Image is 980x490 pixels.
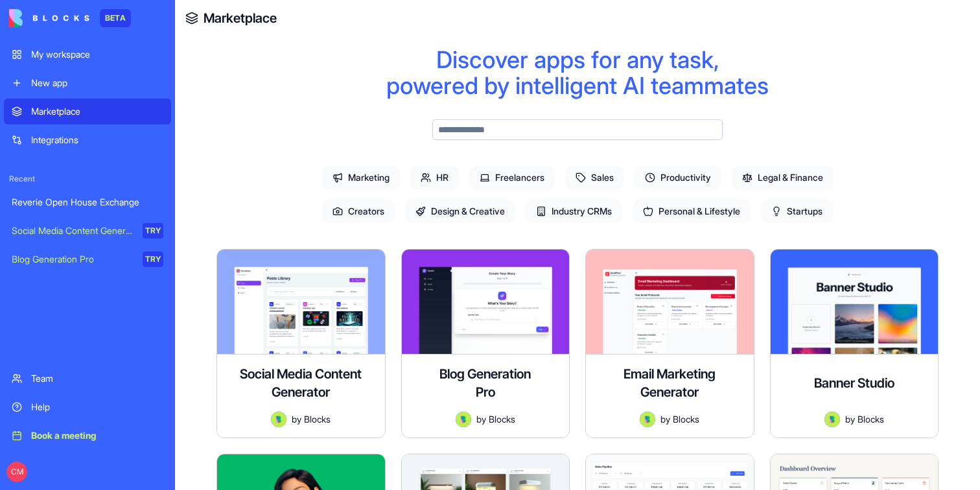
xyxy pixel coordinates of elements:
a: Social Media Content GeneratorTRY [4,218,171,244]
span: Industry CRMs [526,200,622,223]
div: Team [31,372,163,385]
span: Recent [4,174,171,184]
span: Startups [761,200,833,223]
a: BETA [9,9,131,27]
div: Help [31,401,163,414]
span: Design & Creative [405,200,515,223]
div: My workspace [31,48,163,61]
a: Team [4,366,171,391]
span: by [292,412,301,426]
h4: Blog Generation Pro [434,365,537,401]
div: Marketplace [31,105,163,118]
a: Blog Generation ProTRY [4,246,171,272]
a: Book a meeting [4,423,171,449]
span: Blocks [673,412,699,426]
span: by [476,412,486,426]
img: logo [9,9,89,27]
a: Marketplace [204,9,277,27]
div: Reverie Open House Exchange [12,196,163,209]
a: Blog Generation ProAvatarbyBlocks [401,249,570,438]
a: Social Media Content GeneratorAvatarbyBlocks [216,249,386,438]
div: BETA [100,9,131,27]
div: New app [31,76,163,89]
div: Integrations [31,134,163,146]
div: Book a meeting [31,429,163,442]
span: Blocks [304,412,331,426]
h4: Email Marketing Generator [596,365,743,401]
span: by [660,412,670,426]
div: Discover apps for any task, powered by intelligent AI teammates [216,47,939,99]
img: Avatar [456,412,471,427]
span: HR [410,166,459,189]
span: by [845,412,855,426]
a: My workspace [4,41,171,67]
a: Integrations [4,127,171,153]
a: Help [4,394,171,420]
span: Personal & Lifestyle [633,200,751,223]
div: Social Media Content Generator [12,224,134,237]
span: Productivity [635,166,721,189]
span: Sales [565,166,624,189]
span: Blocks [489,412,515,426]
img: Avatar [640,412,655,427]
a: Reverie Open House Exchange [4,189,171,215]
span: CM [6,461,27,482]
h4: Social Media Content Generator [227,365,375,401]
a: Banner StudioAvatarbyBlocks [770,249,939,438]
span: Legal & Finance [732,166,834,189]
span: Blocks [857,412,884,426]
h4: Banner Studio [814,374,894,392]
div: Blog Generation Pro [12,253,134,266]
img: Avatar [271,412,286,427]
img: Avatar [824,412,840,427]
span: Freelancers [469,166,555,189]
span: Creators [322,200,395,223]
a: Email Marketing GeneratorAvatarbyBlocks [585,249,754,438]
a: Marketplace [4,99,171,124]
div: TRY [143,223,163,239]
a: New app [4,70,171,96]
div: TRY [143,251,163,267]
span: Marketing [322,166,400,189]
